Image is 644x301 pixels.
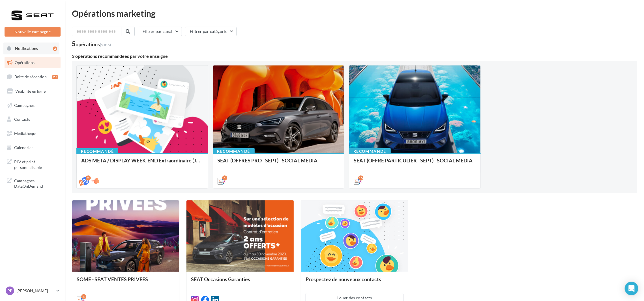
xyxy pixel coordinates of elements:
[15,89,46,94] span: Visibilité en ligne
[14,145,33,150] span: Calendrier
[14,103,35,107] span: Campagnes
[3,71,62,83] a: Boîte de réception27
[222,175,227,181] div: 5
[15,60,35,65] span: Opérations
[358,175,363,181] div: 16
[3,85,62,97] a: Visibilité en ligne
[138,27,182,36] button: Filtrer par canal
[52,75,58,79] div: 27
[185,27,237,36] button: Filtrer par catégorie
[76,42,111,47] div: opérations
[14,74,47,79] span: Boîte de réception
[14,131,37,136] span: Médiathèque
[3,156,62,172] a: PLV et print personnalisable
[3,57,62,69] a: Opérations
[5,27,61,37] button: Nouvelle campagne
[3,128,62,139] a: Médiathèque
[3,99,62,111] a: Campagnes
[77,276,175,288] div: SOME - SEAT VENTES PRIVEES
[306,276,403,288] div: Prospectez de nouveaux contacts
[81,158,203,169] div: ADS META / DISPLAY WEEK-END Extraordinaire (JPO) Septembre 2025
[86,175,91,181] div: 2
[100,42,111,47] span: (sur 6)
[3,175,62,191] a: Campagnes DataOnDemand
[5,285,61,296] a: PP [PERSON_NAME]
[354,158,476,169] div: SEAT (OFFRE PARTICULIER - SEPT) - SOCIAL MEDIA
[3,113,62,125] a: Contacts
[15,46,38,51] span: Notifications
[7,288,12,294] span: PP
[14,117,30,122] span: Contacts
[72,9,637,18] div: Opérations marketing
[53,46,57,51] div: 3
[625,282,638,295] div: Open Intercom Messenger
[81,294,86,299] div: 3
[76,148,118,154] div: Recommandé
[14,177,58,189] span: Campagnes DataOnDemand
[72,54,637,58] div: 3 opérations recommandées par votre enseigne
[3,43,59,54] button: Notifications 3
[14,158,58,170] span: PLV et print personnalisable
[191,276,289,288] div: SEAT Occasions Garanties
[3,142,62,154] a: Calendrier
[213,148,255,154] div: Recommandé
[16,288,54,294] p: [PERSON_NAME]
[72,41,111,47] div: 5
[218,158,340,169] div: SEAT (OFFRES PRO - SEPT) - SOCIAL MEDIA
[349,148,391,154] div: Recommandé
